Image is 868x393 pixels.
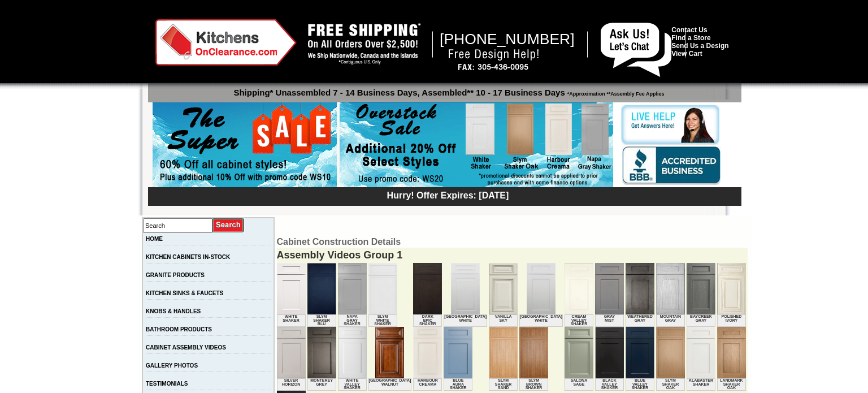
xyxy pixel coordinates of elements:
[444,378,472,391] td: Blue Aura Shaker
[277,378,306,391] td: Silver Horizon
[489,314,518,327] td: Vanilla Sky
[307,314,336,327] td: Slym Shaker Blu
[146,272,205,278] a: GRANITE PRODUCTS
[656,378,685,391] td: Slym Shaker Oak
[146,308,201,314] a: KNOBS & HANDLES
[687,314,715,327] td: Baycreek Gray
[277,237,748,247] td: Cabinet Construction Details
[519,378,548,391] td: Slym Brown Shaker
[338,378,367,391] td: White Valley Shaker
[368,314,397,327] td: Slym White Shaker
[444,314,487,327] td: [GEOGRAPHIC_DATA] White
[146,326,212,332] a: BATHROOM PRODUCTS
[146,362,198,369] a: GALLERY PHOTOS
[154,189,741,201] div: Hurry! Offer Expires: [DATE]
[565,314,593,327] td: Cream Valley Shaker
[626,378,654,391] td: Blue Valley Shaker
[671,26,707,34] a: Contact Us
[338,314,367,327] td: Napa Gray Shaker
[671,34,710,42] a: Find a Store
[154,83,741,97] p: Shipping* Unassembled 7 - 14 Business Days, Assembled** 10 - 17 Business Days
[146,254,230,260] a: KITCHEN CABINETS IN-STOCK
[413,378,442,391] td: Harbour Creama
[277,314,306,327] td: White Shaker
[146,381,188,387] a: TESTIMONIALS
[212,218,245,233] input: Submit
[519,314,563,327] td: [GEOGRAPHIC_DATA] White
[146,290,223,296] a: KITCHEN SINKS & FAUCETS
[671,42,728,50] a: Send Us a Design
[146,236,163,242] a: HOME
[155,19,297,66] img: Kitchens on Clearance Logo
[595,378,624,391] td: Black Valley Shaker
[717,378,746,391] td: Landmark Shaker Oak
[146,344,226,351] a: CABINET ASSEMBLY VIDEOS
[717,314,746,327] td: Polished Ivory
[489,378,518,391] td: Slym Shaker Sand
[440,31,575,47] span: [PHONE_NUMBER]
[565,378,593,391] td: Salona Sage
[595,314,624,327] td: Gray Mist
[656,314,685,327] td: Mountain Gray
[413,314,442,327] td: Dark Epic Shaker
[671,50,702,58] a: View Cart
[307,378,336,391] td: Monterey Grey
[565,88,665,97] span: *Approximation **Assembly Fee Applies
[277,248,748,263] div: Assembly Videos Group 1
[687,378,715,391] td: Alabaster Shaker
[626,314,654,327] td: Weathered Gray
[368,378,412,391] td: [GEOGRAPHIC_DATA] Walnut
